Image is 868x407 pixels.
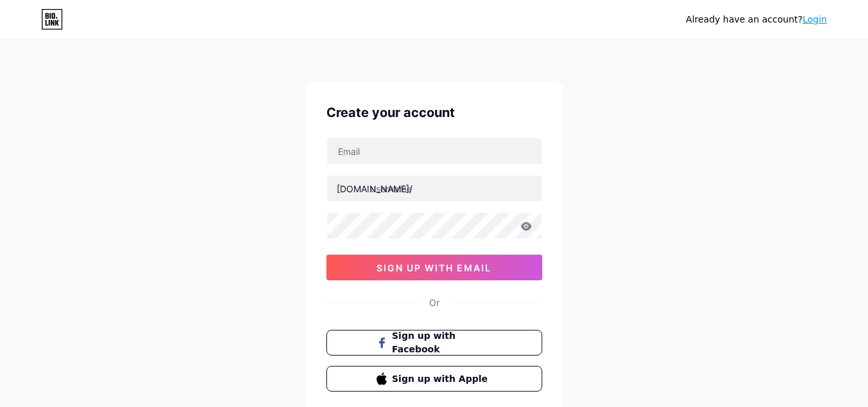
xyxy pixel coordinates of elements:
div: Already have an account? [686,13,827,26]
div: Or [429,296,439,309]
button: sign up with email [326,255,542,280]
input: username [327,176,542,201]
span: Sign up with Facebook [392,329,492,356]
div: Create your account [326,103,542,122]
button: Sign up with Facebook [326,330,542,356]
button: Sign up with Apple [326,366,542,392]
span: sign up with email [376,262,492,273]
div: [DOMAIN_NAME]/ [337,182,412,195]
span: Sign up with Apple [392,372,492,386]
input: Email [327,138,542,164]
a: Login [802,14,827,24]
